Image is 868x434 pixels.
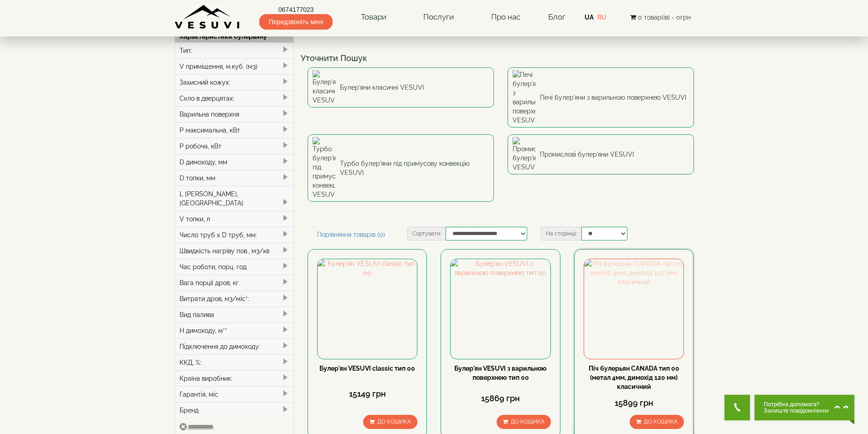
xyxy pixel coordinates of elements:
[764,408,830,414] span: Залиште повідомлення
[175,386,294,402] div: Гарантія, міс
[497,415,551,429] button: До кошика
[764,401,830,408] span: Потрібна допомога?
[508,67,694,128] a: Печі булер'яни з варильною поверхнею VESUVI Печі булер'яни з варильною поверхнею VESUVI
[175,402,294,418] div: Бренд
[638,14,691,21] span: 0 товар(ів) - 0грн
[584,397,684,409] div: 15899 грн
[175,90,294,106] div: Скло в дверцятах:
[363,415,417,429] button: До кошика
[175,154,294,170] div: D димоходу, мм
[541,227,581,240] label: На сторінці:
[175,42,294,58] div: Тип:
[627,12,693,22] button: 0 товар(ів) - 0грн
[508,134,694,174] a: Промислові булер'яни VESUVI Промислові булер'яни VESUVI
[319,365,415,372] a: Булер'ян VESUVI classic тип 00
[585,14,594,21] a: UA
[377,419,411,425] span: До кошика
[175,58,294,74] div: V приміщення, м.куб. (м3)
[259,14,333,30] span: Передзвоніть мені
[548,12,565,21] a: Блог
[317,388,417,400] div: 15149 грн
[308,227,395,242] a: Порівняння товарів (0)
[630,415,684,429] button: До кошика
[175,211,294,227] div: V топки, л
[175,291,294,306] div: Витрати дров, м3/міс*:
[318,259,417,358] img: Булер'ян VESUVI classic тип 00
[511,419,544,425] span: До кошика
[175,243,294,259] div: Швидкість нагріву пов., м3/хв
[513,70,535,125] img: Печі булер'яни з варильною поверхнею VESUVI
[352,7,395,28] a: Товари
[414,7,463,28] a: Послуги
[407,227,446,240] label: Сортувати:
[313,70,335,105] img: Булер'яни класичні VESUVI
[175,74,294,90] div: Захисний кожух:
[584,259,683,358] img: Піч булерьян CANADA тип 00 (метал 4мм, димохід 120 мм) класичний
[513,137,535,172] img: Промислові булер'яни VESUVI
[175,338,294,354] div: Підключення до димоходу:
[175,227,294,243] div: Число труб x D труб, мм:
[755,395,854,420] button: Chat button
[175,106,294,122] div: Варильна поверхня
[308,134,494,202] a: Турбо булер'яни під примусову конвекцію VESUVI Турбо булер'яни під примусову конвекцію VESUVI
[175,5,241,30] img: Завод VESUVI
[451,259,550,358] img: Булер'ян VESUVI з варильною поверхнею тип 00
[313,137,335,199] img: Турбо булер'яни під примусову конвекцію VESUVI
[454,365,547,381] a: Булер'ян VESUVI з варильною поверхнею тип 00
[644,419,678,425] span: До кошика
[175,306,294,322] div: Вид палива
[175,259,294,275] div: Час роботи, порц. год
[175,275,294,291] div: Вага порції дров, кг
[175,138,294,154] div: P робоча, кВт
[450,393,550,404] div: 15869 грн
[175,31,294,42] div: Характеристики булерьяну
[175,170,294,186] div: D топки, мм
[482,7,529,28] a: Про нас
[301,54,701,63] h4: Уточнити Пошук
[175,370,294,386] div: Країна виробник:
[259,5,333,14] a: 0674177023
[724,395,750,420] button: Get Call button
[175,322,294,338] div: H димоходу, м**
[597,14,606,21] a: RU
[175,186,294,211] div: L [PERSON_NAME], [GEOGRAPHIC_DATA]
[175,122,294,138] div: P максимальна, кВт
[175,354,294,370] div: ККД, %:
[589,365,679,390] a: Піч булерьян CANADA тип 00 (метал 4мм, димохід 120 мм) класичний
[308,67,494,107] a: Булер'яни класичні VESUVI Булер'яни класичні VESUVI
